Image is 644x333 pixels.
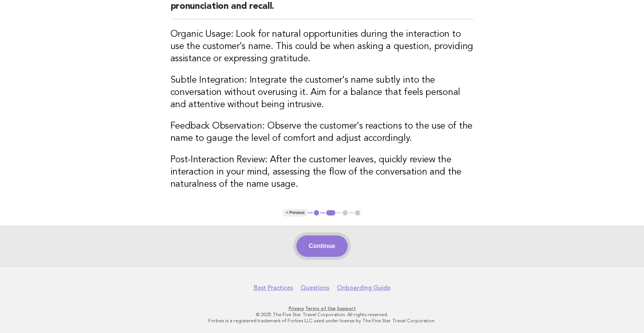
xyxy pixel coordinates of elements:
a: Privacy [289,306,304,311]
a: Onboarding Guide [337,284,391,292]
p: · · [88,305,556,312]
button: Continue [296,235,347,257]
p: Forbes is a registered trademark of Forbes LLC used under license by The Five Star Travel Corpora... [88,318,556,324]
h3: Subtle Integration: Integrate the customer's name subtly into the conversation without overusing ... [170,74,474,111]
p: © 2025 The Five Star Travel Corporation. All rights reserved. [88,312,556,318]
h3: Organic Usage: Look for natural opportunities during the interaction to use the customer's name. ... [170,28,474,65]
button: 2 [325,209,336,217]
a: Terms of Use [305,306,336,311]
a: Support [337,306,356,311]
button: 1 [313,209,320,217]
h3: Post-Interaction Review: After the customer leaves, quickly review the interaction in your mind, ... [170,154,474,191]
a: Questions [301,284,329,292]
a: Best Practices [254,284,293,292]
h3: Feedback Observation: Observe the customer's reactions to the use of the name to gauge the level ... [170,120,474,145]
button: < Previous [283,209,307,217]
